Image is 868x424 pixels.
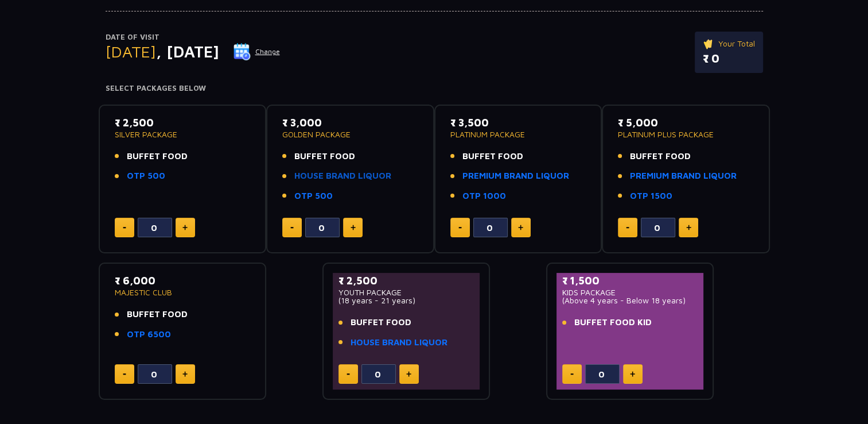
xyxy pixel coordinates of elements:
[562,288,698,296] p: KIDS PACKAGE
[462,190,506,203] a: OTP 1000
[406,371,411,377] img: plus
[106,84,763,93] h4: Select Packages Below
[462,169,569,183] a: PREMIUM BRAND LIQUOR
[233,43,281,61] button: Change
[123,373,126,375] img: minus
[703,37,715,50] img: ticket
[574,316,652,329] span: BUFFET FOOD KID
[351,336,447,349] a: HOUSE BRAND LIQUOR
[703,50,755,67] p: ₹ 0
[518,225,523,230] img: plus
[450,115,586,130] p: ₹ 3,500
[294,169,391,183] a: HOUSE BRAND LIQUOR
[127,169,165,183] a: OTP 500
[115,130,251,138] p: SILVER PACKAGE
[462,150,523,163] span: BUFFET FOOD
[450,130,586,138] p: PLATINUM PACKAGE
[182,371,188,377] img: plus
[626,227,629,229] img: minus
[570,373,574,375] img: minus
[294,150,355,163] span: BUFFET FOOD
[338,288,474,296] p: YOUTH PACKAGE
[562,273,698,288] p: ₹ 1,500
[282,130,418,138] p: GOLDEN PACKAGE
[351,316,411,329] span: BUFFET FOOD
[703,37,755,50] p: Your Total
[290,227,294,229] img: minus
[282,115,418,130] p: ₹ 3,000
[618,115,754,130] p: ₹ 5,000
[618,130,754,138] p: PLATINUM PLUS PACKAGE
[458,227,462,229] img: minus
[294,190,333,203] a: OTP 500
[123,227,126,229] img: minus
[630,371,635,377] img: plus
[127,328,171,341] a: OTP 6500
[156,42,219,61] span: , [DATE]
[338,296,474,304] p: (18 years - 21 years)
[347,373,350,375] img: minus
[115,115,251,130] p: ₹ 2,500
[351,225,356,230] img: plus
[338,273,474,288] p: ₹ 2,500
[630,169,737,183] a: PREMIUM BRAND LIQUOR
[127,150,188,163] span: BUFFET FOOD
[115,288,251,296] p: MAJESTIC CLUB
[106,42,156,61] span: [DATE]
[562,296,698,304] p: (Above 4 years - Below 18 years)
[630,150,691,163] span: BUFFET FOOD
[115,273,251,288] p: ₹ 6,000
[686,225,691,230] img: plus
[630,190,672,203] a: OTP 1500
[182,225,188,230] img: plus
[127,308,188,321] span: BUFFET FOOD
[106,32,281,43] p: Date of Visit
